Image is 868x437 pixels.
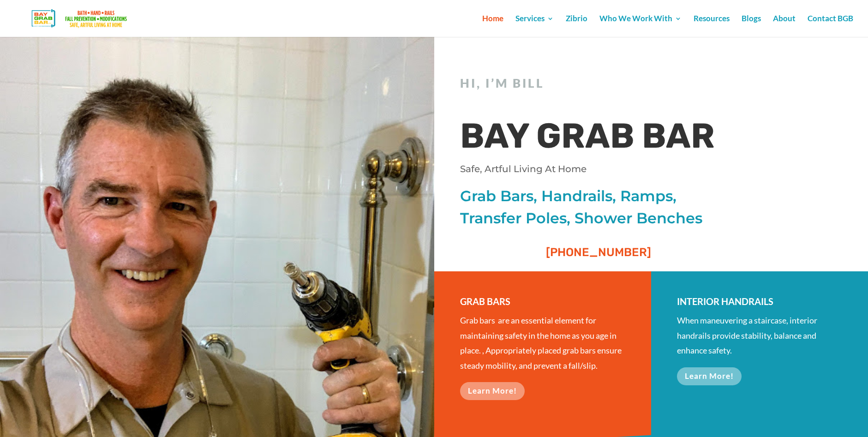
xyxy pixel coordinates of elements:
[599,15,682,37] a: Who We Work With
[460,162,737,175] p: Safe, Artful Living At Home
[515,15,554,37] a: Services
[677,315,817,355] span: When maneuvering a staircase, interior handrails provide stability, balance and enhance safety.
[566,15,587,37] a: Zibrio
[546,245,651,259] span: [PHONE_NUMBER]
[460,315,622,370] span: Grab bars are an essential element for maintaining safety in the home as you age in place. , Appr...
[773,15,796,37] a: About
[677,294,842,313] h3: INTERIOR HANDRAILS
[742,15,761,37] a: Blogs
[460,294,625,313] h3: GRAB BARS
[482,15,503,37] a: Home
[460,185,737,229] p: Grab Bars, Handrails, Ramps, Transfer Poles, Shower Benches
[808,15,853,37] a: Contact BGB
[16,6,145,30] img: Bay Grab Bar
[460,382,525,400] a: Learn More!
[460,114,737,163] h1: BAY GRAB BAR
[694,15,730,37] a: Resources
[677,367,742,385] a: Learn More!
[460,76,737,95] h2: Hi, I’m Bill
